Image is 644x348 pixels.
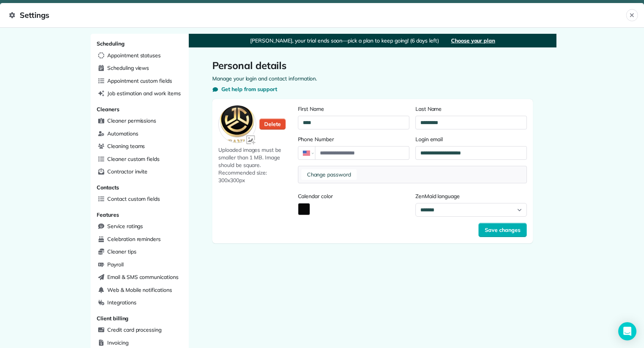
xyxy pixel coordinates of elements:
a: Cleaner tips [95,246,184,258]
a: Automations [95,128,184,140]
span: Job estimation and work items [107,90,181,97]
a: Scheduling views [95,63,184,74]
span: [PERSON_NAME], your trial ends soon—pick a plan to keep going! (6 days left) [250,37,439,44]
span: Cleaner tips [107,248,136,255]
span: Cleaner custom fields [107,155,160,163]
span: Integrations [107,299,136,306]
a: Celebration reminders [95,234,184,245]
button: Activate Color Picker [298,203,310,215]
span: Web & Mobile notifications [107,286,172,294]
p: Manage your login and contact information. [212,75,533,82]
img: Avatar preview [219,103,256,145]
a: Appointment custom fields [95,76,184,87]
a: Credit card processing [95,324,184,336]
a: Cleaning teams [95,141,184,152]
a: Contractor invite [95,166,184,178]
a: Web & Mobile notifications [95,285,184,296]
button: Delete [259,118,286,130]
span: Save changes [485,226,520,234]
span: Contractor invite [107,168,147,175]
span: Appointment statuses [107,52,161,59]
label: Login email [415,135,527,143]
a: Service ratings [95,221,184,232]
label: First Name [298,105,409,113]
span: Celebration reminders [107,235,161,243]
h1: Personal details [212,60,533,72]
span: Scheduling [97,40,125,47]
span: Client billing [97,315,128,322]
span: Uploaded images must be smaller than 1 MB. Image should be square. Recommended size: 300x300px [218,146,295,184]
span: Credit card processing [107,326,161,334]
span: Payroll [107,261,124,268]
a: Integrations [95,297,184,309]
span: Scheduling views [107,64,149,72]
a: Email & SMS communications [95,272,184,283]
span: Features [97,211,119,218]
button: Get help from support [212,85,277,93]
a: Job estimation and work items [95,88,184,99]
span: Cleaning teams [107,142,145,150]
label: Last Name [415,105,527,113]
button: Save changes [478,223,527,237]
span: Contacts [97,184,119,191]
span: Invoicing [107,339,128,346]
span: Get help from support [221,85,277,93]
a: Choose your plan [451,37,495,44]
span: Cleaner permissions [107,117,156,124]
span: Email & SMS communications [107,273,179,281]
a: Contact custom fields [95,194,184,205]
label: ZenMaid language [415,192,527,200]
img: Avatar input [245,134,257,146]
button: Change password [301,169,357,180]
span: Service ratings [107,222,143,230]
a: Cleaner permissions [95,115,184,127]
a: Payroll [95,259,184,271]
span: Settings [9,9,626,21]
span: Automations [107,130,138,137]
span: Contact custom fields [107,195,160,203]
label: Calendar color [298,192,409,200]
div: Open Intercom Messenger [618,322,636,340]
a: Appointment statuses [95,50,184,61]
span: Delete [264,120,281,128]
label: Phone Number [298,135,409,143]
span: Cleaners [97,106,119,113]
span: Appointment custom fields [107,77,172,85]
button: Close [626,9,638,21]
a: Cleaner custom fields [95,154,184,165]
